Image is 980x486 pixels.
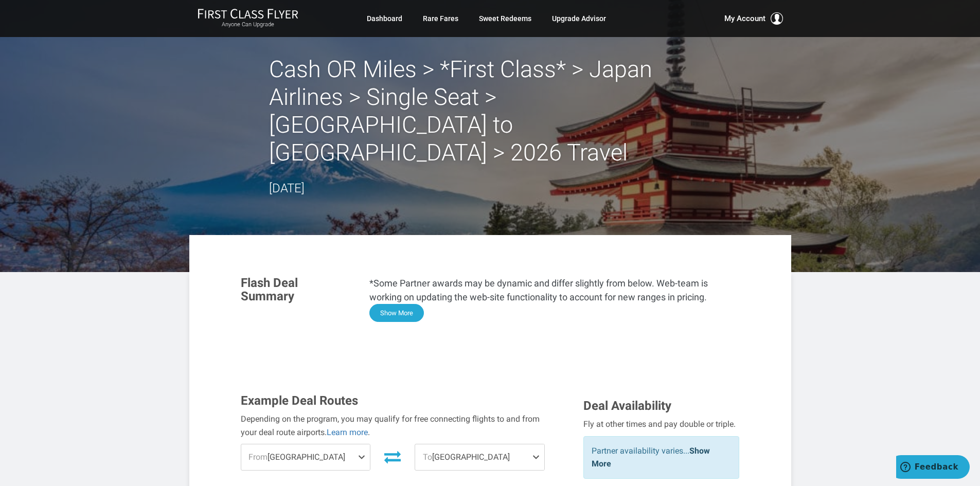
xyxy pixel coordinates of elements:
[369,276,740,304] p: *Some Partner awards may be dynamic and differ slightly from below. Web-team is working on updati...
[198,8,298,29] a: First Class FlyerAnyone Can Upgrade
[241,276,354,303] h3: Flash Deal Summary
[241,444,370,470] span: [GEOGRAPHIC_DATA]
[724,12,765,25] span: My Account
[269,56,711,167] h2: Cash OR Miles > *First Class* > Japan Airlines > Single Seat > [GEOGRAPHIC_DATA] to [GEOGRAPHIC_D...
[198,8,298,19] img: First Class Flyer
[378,445,407,468] button: Invert Route Direction
[896,455,970,481] iframe: Opens a widget where you can find more information
[241,393,358,408] span: Example Deal Routes
[367,9,402,28] a: Dashboard
[198,21,298,28] small: Anyone Can Upgrade
[241,412,545,439] div: Depending on the program, you may qualify for free connecting flights to and from your deal route...
[583,418,739,431] div: Fly at other times and pay double or triple.
[369,304,424,322] button: Show More
[269,181,305,195] time: [DATE]
[592,444,731,471] p: Partner availability varies...
[479,9,531,28] a: Sweet Redeems
[327,427,368,437] a: Learn more
[415,444,544,470] span: [GEOGRAPHIC_DATA]
[583,399,671,413] span: Deal Availability
[248,452,268,462] span: From
[423,452,432,462] span: To
[724,12,783,25] button: My Account
[552,9,606,28] a: Upgrade Advisor
[423,9,458,28] a: Rare Fares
